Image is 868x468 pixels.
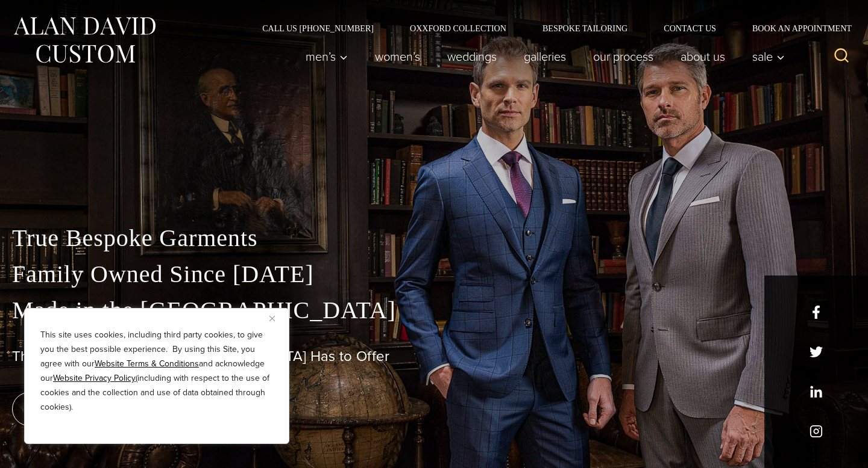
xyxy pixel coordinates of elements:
[244,24,392,32] a: Call Us [PHONE_NUMBER]
[580,45,667,69] a: Our Process
[269,316,275,321] img: Close
[752,51,785,63] span: Sale
[392,24,524,32] a: Oxxford Collection
[646,24,734,32] a: Contact Us
[667,45,739,69] a: About Us
[434,45,511,69] a: weddings
[12,220,856,328] p: True Bespoke Garments Family Owned Since [DATE] Made in the [GEOGRAPHIC_DATA]
[95,357,199,370] a: Website Terms & Conditions
[53,372,136,384] a: Website Privacy Policy
[524,24,646,32] a: Bespoke Tailoring
[306,51,348,63] span: Men’s
[12,348,856,365] h1: The Best Custom Suits [GEOGRAPHIC_DATA] Has to Offer
[12,392,181,426] a: book an appointment
[244,24,856,32] nav: Secondary Navigation
[362,45,434,69] a: Women’s
[292,45,791,69] nav: Primary Navigation
[12,13,157,67] img: Alan David Custom
[827,42,856,71] button: View Search Form
[511,45,580,69] a: Galleries
[734,24,856,32] a: Book an Appointment
[40,328,273,414] p: This site uses cookies, including third party cookies, to give you the best possible experience. ...
[269,311,284,325] button: Close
